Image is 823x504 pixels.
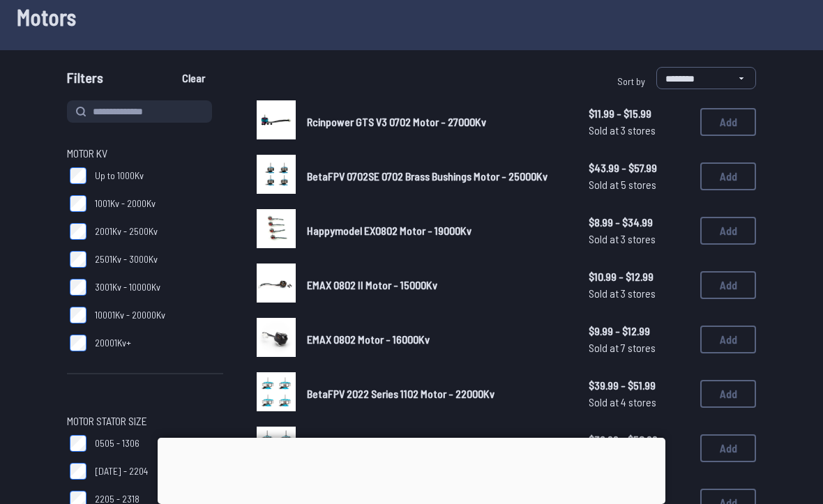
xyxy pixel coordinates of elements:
input: 0505 - 1306 [70,435,86,452]
button: Add [700,217,756,245]
span: 0505 - 1306 [95,436,139,450]
span: Sold at 5 stores [589,176,689,193]
span: Sold at 3 stores [589,231,689,247]
span: Sold at 3 stores [589,122,689,139]
span: 2501Kv - 3000Kv [95,252,158,266]
span: Happymodel EX0802 Motor - 19000Kv [307,224,471,237]
input: 3001Kv - 10000Kv [70,279,86,296]
span: BetaFPV 2022 Series 1102 Motor - 22000Kv [307,387,494,400]
span: $43.99 - $57.99 [589,160,689,176]
input: 10001Kv - 20000Kv [70,307,86,323]
select: Sort by [656,67,756,89]
span: Sort by [617,75,645,87]
img: image [257,209,296,248]
button: Clear [170,67,217,89]
span: Motor KV [67,145,107,162]
input: 20001Kv+ [70,335,86,351]
img: image [257,100,296,139]
span: EMAX 0802 Motor - 16000Kv [307,333,430,346]
a: Rcinpower GTS V3 0702 Motor - 27000Kv [307,114,566,130]
span: 2001Kv - 2500Kv [95,224,158,238]
span: $9.99 - $12.99 [589,323,689,339]
span: $39.99 - $51.99 [589,377,689,394]
img: image [257,372,296,411]
a: EMAX 0802 II Motor - 15000Kv [307,277,566,293]
a: image [257,100,296,144]
img: image [257,427,296,466]
a: image [257,209,296,252]
button: Add [700,380,756,408]
a: BetaFPV 0702SE 0702 Brass Bushings Motor - 25000Kv [307,168,566,185]
input: 2501Kv - 3000Kv [70,251,86,268]
span: Sold at 3 stores [589,285,689,302]
input: 2001Kv - 2500Kv [70,223,86,240]
button: Add [700,162,756,190]
img: image [257,155,296,194]
a: image [257,372,296,415]
img: image [257,264,296,303]
input: Up to 1000Kv [70,167,86,184]
iframe: Advertisement [158,438,665,501]
span: EMAX 0802 II Motor - 15000Kv [307,278,437,291]
span: Filters [67,67,103,95]
span: Sold at 4 stores [589,394,689,411]
span: $38.99 - $50.99 [589,432,689,448]
span: Up to 1000Kv [95,169,144,183]
span: Sold at 7 stores [589,339,689,356]
span: 10001Kv - 20000Kv [95,308,165,322]
button: Add [700,108,756,136]
span: $10.99 - $12.99 [589,268,689,285]
span: Rcinpower GTS V3 0702 Motor - 27000Kv [307,115,486,128]
a: BetaFPV 2022 Series 1102 Motor - 22000Kv [307,385,566,402]
input: 1001Kv - 2000Kv [70,195,86,212]
a: image [257,264,296,307]
a: EMAX 0802 Motor - 16000Kv [307,331,566,348]
button: Add [700,326,756,353]
input: [DATE] - 2204 [70,463,86,480]
span: 20001Kv+ [95,336,131,350]
a: image [257,318,296,361]
span: 1001Kv - 2000Kv [95,197,156,211]
span: BetaFPV 0702SE 0702 Brass Bushings Motor - 25000Kv [307,169,548,183]
span: $8.99 - $34.99 [589,214,689,231]
span: [DATE] - 2204 [95,464,148,478]
button: Add [700,434,756,462]
span: Motor Stator Size [67,413,147,429]
a: Happymodel EX0802 Motor - 19000Kv [307,222,566,239]
span: 3001Kv - 10000Kv [95,280,160,294]
a: image [257,155,296,198]
img: image [257,318,296,357]
span: $11.99 - $15.99 [589,105,689,122]
a: image [257,427,296,470]
button: Add [700,271,756,299]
